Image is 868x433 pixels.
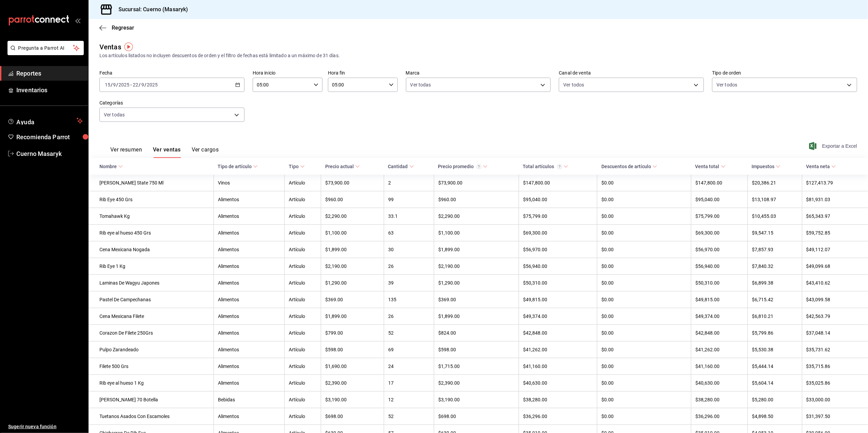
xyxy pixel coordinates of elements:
td: Alimentos [214,241,284,258]
h3: Sucursal: Cuerno (Masaryk) [113,5,188,14]
td: $0.00 [597,408,691,425]
td: $0.00 [597,325,691,341]
svg: El total artículos considera cambios de precios en los artículos así como costos adicionales por ... [557,164,562,169]
td: $49,815.00 [691,291,748,308]
td: $5,799.86 [747,325,802,341]
td: $95,040.00 [519,191,597,208]
span: Impuestos [752,164,780,169]
td: Artículo [285,375,321,391]
td: $38,280.00 [519,391,597,408]
span: Exportar a Excel [810,142,857,150]
td: $369.00 [434,291,519,308]
span: Inventarios [16,85,83,95]
td: Tomahawk Kg [89,208,214,225]
td: $36,296.00 [519,408,597,425]
span: Ayuda [16,117,74,125]
button: Pregunta a Parrot AI [7,41,84,55]
span: Ver todos [716,81,737,88]
td: Rib eye al hueso 1 Kg [89,375,214,391]
td: $0.00 [597,308,691,325]
td: $3,190.00 [321,391,384,408]
td: $42,848.00 [519,325,597,341]
td: $698.00 [434,408,519,425]
td: $1,899.00 [321,308,384,325]
td: $49,374.00 [691,308,748,325]
td: $1,899.00 [434,308,519,325]
label: Hora inicio [253,71,322,76]
span: Cuerno Masaryk [16,149,83,158]
td: $3,190.00 [434,391,519,408]
td: $1,290.00 [321,275,384,291]
td: $38,280.00 [691,391,748,408]
button: Tooltip marker [124,43,133,51]
svg: Precio promedio = Total artículos / cantidad [476,164,482,169]
td: $2,290.00 [434,208,519,225]
td: $0.00 [597,225,691,241]
span: Pregunta a Parrot AI [18,45,73,52]
div: Total artículos [523,164,562,169]
td: $56,940.00 [691,258,748,275]
input: -- [105,82,111,87]
td: $95,040.00 [691,191,748,208]
td: [PERSON_NAME] 70 Botella [89,391,214,408]
td: $7,857.93 [747,241,802,258]
div: Impuestos [752,164,774,169]
td: $5,280.00 [747,391,802,408]
div: Nombre [99,164,117,169]
td: $6,715.42 [747,291,802,308]
td: 63 [384,225,434,241]
td: $73,900.00 [434,175,519,191]
td: Corazon De Filete 250Grs [89,325,214,341]
td: $0.00 [597,291,691,308]
td: $6,810.21 [747,308,802,325]
td: Artículo [285,275,321,291]
td: Alimentos [214,275,284,291]
td: $43,099.58 [802,291,868,308]
span: Sugerir nueva función [8,423,83,430]
label: Marca [406,71,551,76]
td: $2,190.00 [434,258,519,275]
input: ---- [118,82,130,87]
td: $40,630.00 [691,375,748,391]
label: Canal de venta [559,71,704,76]
td: Cena Mexicana Nogada [89,241,214,258]
td: 99 [384,191,434,208]
td: Vinos [214,175,284,191]
td: 33.1 [384,208,434,225]
span: Ver todos [563,81,584,88]
td: Filete 500 Grs [89,358,214,375]
td: $69,300.00 [519,225,597,241]
td: Rib eye al hueso 450 Grs [89,225,214,241]
span: Ver todas [104,111,125,118]
span: / [144,82,146,87]
td: Alimentos [214,325,284,341]
td: $56,970.00 [519,241,597,258]
td: $10,455.03 [747,208,802,225]
td: Alimentos [214,308,284,325]
input: ---- [146,82,158,87]
td: $824.00 [434,325,519,341]
td: $40,630.00 [519,375,597,391]
td: Artículo [285,258,321,275]
label: Categorías [99,101,244,106]
td: $5,444.14 [747,358,802,375]
td: $41,262.00 [519,341,597,358]
td: $49,374.00 [519,308,597,325]
td: $0.00 [597,191,691,208]
td: $0.00 [597,341,691,358]
span: Recomienda Parrot [16,132,83,142]
td: $41,160.00 [691,358,748,375]
td: $147,800.00 [519,175,597,191]
td: $37,048.14 [802,325,868,341]
button: Ver ventas [153,146,181,158]
td: $41,262.00 [691,341,748,358]
td: Alimentos [214,375,284,391]
td: $2,190.00 [321,258,384,275]
td: $75,799.00 [519,208,597,225]
button: Regresar [99,25,134,31]
td: $42,848.00 [691,325,748,341]
button: Ver cargos [192,146,219,158]
td: $2,390.00 [434,375,519,391]
td: $35,731.62 [802,341,868,358]
span: Tipo [289,164,305,169]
